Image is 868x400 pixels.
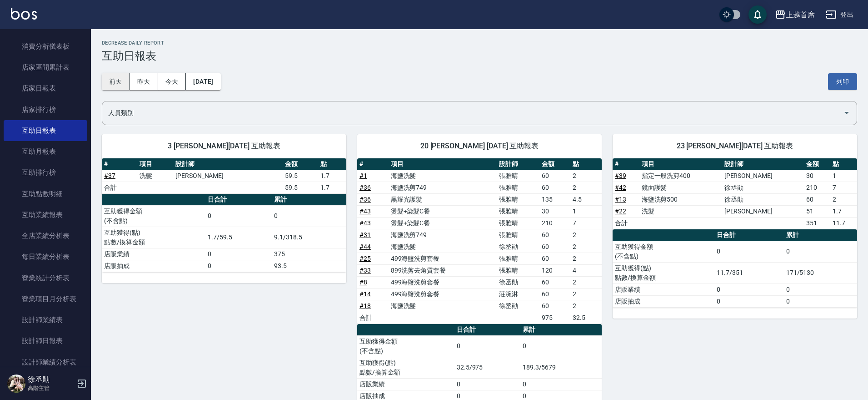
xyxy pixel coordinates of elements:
[613,229,857,308] table: a dense table
[357,378,454,390] td: 店販業績
[389,229,497,241] td: 海鹽洗剪749
[784,229,857,241] th: 累計
[7,375,25,393] img: Person
[102,158,346,194] table: a dense table
[570,217,602,229] td: 7
[106,105,839,121] input: 人員名稱
[613,284,714,295] td: 店販業績
[613,262,714,284] td: 互助獲得(點) 點數/換算金額
[570,170,602,182] td: 2
[359,231,371,238] a: #31
[570,253,602,264] td: 2
[359,278,367,286] a: #8
[389,205,497,217] td: 燙髮+染髮C餐
[28,375,74,384] h5: 徐丞勛
[359,290,371,298] a: #14
[102,194,346,272] table: a dense table
[714,229,783,241] th: 日合計
[359,243,371,250] a: #44
[4,162,87,183] a: 互助排行榜
[804,193,831,205] td: 60
[283,182,318,193] td: 59.5
[389,217,497,229] td: 燙髮+染髮C餐
[283,170,318,182] td: 59.5
[102,158,137,170] th: #
[359,184,371,191] a: #36
[722,193,804,205] td: 徐丞勛
[520,335,602,357] td: 0
[539,253,571,264] td: 60
[4,57,87,78] a: 店家區間累計表
[102,227,205,248] td: 互助獲得(點) 點數/換算金額
[615,208,626,215] a: #22
[804,158,831,170] th: 金額
[613,241,714,262] td: 互助獲得金額 (不含點)
[389,170,497,182] td: 海鹽洗髮
[520,357,602,378] td: 189.3/5679
[784,284,857,295] td: 0
[359,208,371,215] a: #43
[784,295,857,307] td: 0
[784,241,857,262] td: 0
[454,324,520,336] th: 日合計
[4,330,87,351] a: 設計師日報表
[205,194,272,206] th: 日合計
[613,295,714,307] td: 店販抽成
[570,300,602,312] td: 2
[539,312,571,324] td: 975
[639,170,722,182] td: 指定一般洗剪400
[4,268,87,289] a: 營業統計分析表
[357,312,389,324] td: 合計
[389,264,497,276] td: 899洗剪去角質套餐
[520,324,602,336] th: 累計
[497,300,539,312] td: 徐丞勛
[205,248,272,260] td: 0
[570,193,602,205] td: 4.5
[497,241,539,253] td: 徐丞勛
[357,158,602,324] table: a dense table
[570,264,602,276] td: 4
[272,227,346,248] td: 9.1/318.5
[539,300,571,312] td: 60
[389,182,497,193] td: 海鹽洗剪749
[368,142,591,151] span: 20 [PERSON_NAME] [DATE] 互助報表
[714,262,783,284] td: 11.7/351
[11,8,37,20] img: Logo
[318,170,346,182] td: 1.7
[570,288,602,300] td: 2
[4,289,87,309] a: 營業項目月分析表
[173,158,283,170] th: 設計師
[102,40,857,46] h2: Decrease Daily Report
[272,260,346,272] td: 93.5
[113,142,335,151] span: 3 [PERSON_NAME][DATE] 互助報表
[497,288,539,300] td: 莊涴淋
[570,158,602,170] th: 點
[570,241,602,253] td: 2
[539,229,571,241] td: 60
[357,335,454,357] td: 互助獲得金額 (不含點)
[804,182,831,193] td: 210
[454,357,520,378] td: 32.5/975
[539,170,571,182] td: 60
[714,295,783,307] td: 0
[822,6,857,23] button: 登出
[4,204,87,225] a: 互助業績報表
[639,182,722,193] td: 鏡面護髮
[173,170,283,182] td: [PERSON_NAME]
[102,50,857,62] h3: 互助日報表
[714,241,783,262] td: 0
[639,193,722,205] td: 海鹽洗剪500
[186,73,220,90] button: [DATE]
[359,196,371,203] a: #36
[570,312,602,324] td: 32.5
[389,241,497,253] td: 海鹽洗髮
[539,217,571,229] td: 210
[786,9,815,20] div: 上越首席
[830,158,857,170] th: 點
[283,158,318,170] th: 金額
[497,170,539,182] td: 張雅晴
[359,267,371,274] a: #33
[539,193,571,205] td: 135
[389,276,497,288] td: 499海鹽洗剪套餐
[4,183,87,204] a: 互助點數明細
